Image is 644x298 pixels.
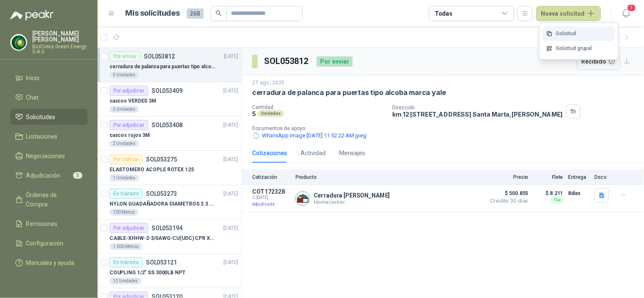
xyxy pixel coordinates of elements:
div: Por cotizar [110,154,143,164]
div: 1 Unidades [110,175,139,181]
div: Por adjudicar [110,86,148,96]
p: [DATE] [224,53,238,61]
p: [DATE] [224,224,238,232]
div: 5 Unidades [110,72,139,78]
span: search [216,10,222,16]
a: En tránsitoSOL053273[DATE] NYLON GUADAÑADORA DIAMETROS 3.3 mm100 Metros [98,185,242,220]
p: [DATE] [224,121,238,129]
div: Cotizaciones [252,148,287,158]
img: Company Logo [296,192,310,206]
p: [DATE] [224,156,238,164]
span: $ 500.855 [486,188,529,198]
span: Chat [26,93,39,102]
p: SOL053273 [146,191,177,197]
p: NYLON GUADAÑADORA DIAMETROS 3.3 mm [110,200,215,208]
p: SOL053194 [152,225,183,231]
p: 27 ago, 2025 [252,79,284,87]
div: Todas [435,9,453,18]
p: Precio [486,174,529,180]
div: Unidades [258,110,284,117]
p: [DATE] [224,87,238,95]
p: [DATE] [224,190,238,198]
div: 2 Unidades [110,140,139,147]
p: cascos VERDES 3M [110,97,156,105]
p: km 12 [STREET_ADDRESS] Santa Marta , [PERSON_NAME] [393,111,563,118]
a: Inicio [10,70,87,86]
span: Manuales y ayuda [26,258,75,267]
p: BioCosta Green Energy S.A.S [32,44,87,54]
p: cascos rojos 3M [110,131,150,139]
p: Cerradura [PERSON_NAME] [314,192,390,199]
p: Dirección [393,105,563,111]
a: Negociaciones [10,148,87,164]
span: Crédito 30 días [486,198,529,203]
div: 100 Metros [110,209,138,216]
span: Licitaciones [26,132,58,141]
a: Por enviarSOL053812[DATE] cerradura de palanca para puertas tipo alcoba marca yale5 Unidades [98,48,242,82]
div: Por enviar [110,51,141,61]
p: SOL053408 [152,122,183,128]
p: Documentos de apoyo [252,125,641,131]
p: ELASTOMERO ACOPLE ROTEX 125 [110,166,194,174]
a: Solicitud grupal [543,41,615,56]
div: 12 Unidades [110,278,141,284]
span: Negociaciones [26,151,65,161]
p: 5 [252,110,256,117]
div: Actividad [301,148,326,158]
p: 8 días [568,188,590,198]
a: Por adjudicarSOL053409[DATE] cascos VERDES 3M2 Unidades [98,82,242,117]
button: 7 [619,6,634,21]
span: 3 [73,172,82,179]
p: Docs [595,174,612,180]
p: COUPLING 1/2" SS 3000LB NPT [110,269,186,277]
a: Por cotizarSOL053275[DATE] ELASTOMERO ACOPLE ROTEX 1251 Unidades [98,151,242,185]
p: [DATE] [224,259,238,267]
div: En tránsito [110,257,143,267]
button: Recibido [577,53,621,70]
a: Chat [10,89,87,106]
h1: Mis solicitudes [126,7,180,19]
p: COT172328 [252,188,290,195]
div: 1.000 Metros [110,243,142,250]
a: Adjudicación3 [10,167,87,184]
img: Company Logo [11,34,27,50]
p: cerradura de palanca para puertas tipo alcoba marca yale [110,63,215,71]
h3: SOL053812 [264,55,310,68]
p: SOL053409 [152,88,183,94]
span: Solicitudes [26,112,56,122]
a: Por adjudicarSOL053408[DATE] cascos rojos 3M2 Unidades [98,117,242,151]
p: Cantidad [252,104,386,110]
p: Entrega [568,174,590,180]
a: En tránsitoSOL053121[DATE] COUPLING 1/2" SS 3000LB NPT12 Unidades [98,254,242,288]
span: 7 [627,4,636,12]
img: Logo peakr [10,10,53,20]
a: Remisiones [10,216,87,232]
span: 268 [187,8,204,19]
a: Manuales y ayuda [10,255,87,271]
p: SOL053812 [144,53,175,59]
a: Órdenes de Compra [10,187,87,212]
div: Por adjudicar [110,223,148,233]
span: Inicio [26,73,40,83]
div: Por enviar [317,56,353,67]
span: C: [DATE] [252,195,290,200]
p: SOL053275 [146,156,177,162]
button: WhatsApp Image [DATE] 11.52.22 AM.jpeg [252,131,367,140]
p: [PERSON_NAME] [PERSON_NAME] [32,31,87,42]
p: $ 8.211 [534,188,563,198]
div: Por adjudicar [110,120,148,130]
p: Homecenter [314,199,390,205]
p: Flete [534,174,563,180]
p: Adjudicada [252,200,290,209]
p: CABLE-XHHW-2-3/0AWG-CU(UDC) CPR XLPE FR [110,234,215,242]
a: Solicitud [543,26,615,41]
p: Producto [295,174,481,180]
p: SOL053121 [146,259,177,265]
p: Cotización [252,174,290,180]
a: Licitaciones [10,128,87,145]
div: En tránsito [110,189,143,199]
a: Configuración [10,235,87,251]
span: Configuración [26,239,64,248]
span: Adjudicación [26,171,61,180]
div: 2 Unidades [110,106,139,113]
